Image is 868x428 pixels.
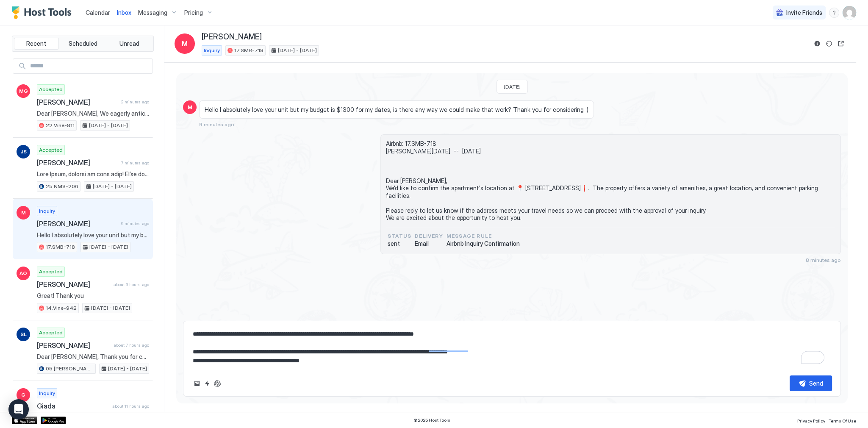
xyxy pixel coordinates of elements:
[46,243,75,251] span: 17.SMB-718
[69,40,97,47] span: Scheduled
[37,280,110,289] span: [PERSON_NAME]
[93,183,132,190] span: [DATE] - [DATE]
[46,122,75,129] span: 22.Vine-811
[121,221,149,226] span: 9 minutes ago
[46,304,77,312] span: 14.Vine-942
[39,268,63,275] span: Accepted
[12,6,75,19] a: Host Tools Logo
[37,353,149,361] span: Dear [PERSON_NAME], Thank you for choosing to stay at our apartment. 📅 I’d like to confirm your r...
[19,87,28,95] span: MG
[415,232,443,240] span: Delivery
[117,9,131,16] span: Inbox
[12,417,37,424] a: App Store
[836,39,846,49] button: Open reservation
[388,232,411,240] span: status
[114,342,149,348] span: about 7 hours ago
[446,240,520,247] span: Airbnb Inquiry Confirmation
[114,282,149,287] span: about 3 hours ago
[415,240,443,247] span: Email
[786,9,822,17] span: Invite Friends
[117,8,131,17] a: Inbox
[112,403,149,409] span: about 11 hours ago
[797,416,825,425] a: Privacy Policy
[806,257,841,263] span: 8 minutes ago
[37,110,149,117] span: Dear [PERSON_NAME], We eagerly anticipate your arrival [DATE] and would appreciate knowing your e...
[812,39,822,49] button: Reservation information
[182,39,188,49] span: M
[199,121,234,128] span: 9 minutes ago
[386,140,835,222] span: Airbnb: 17.SMB-718 [PERSON_NAME][DATE] -- [DATE] Dear [PERSON_NAME], We'd like to confirm the apa...
[192,378,202,389] button: Upload image
[138,9,167,17] span: Messaging
[192,326,832,369] textarea: To enrich screen reader interactions, please activate Accessibility in Grammarly extension settings
[61,38,105,50] button: Scheduled
[121,160,149,166] span: 7 minutes ago
[809,379,823,388] div: Send
[8,399,29,420] div: Open Intercom Messenger
[205,106,588,114] span: Hello I absolutely love your unit but my budget is $1300 for my dates, is there any way we could ...
[797,418,825,423] span: Privacy Policy
[37,170,149,178] span: Lore Ipsum, dolorsi am cons adip! El’se doeiusm te inci utl! Etdol ma ali eni adminimveni qui’no ...
[46,183,78,190] span: 25.NMS-206
[790,375,832,391] button: Send
[202,378,212,389] button: Quick reply
[188,103,192,111] span: M
[413,417,450,423] span: © 2025 Host Tools
[39,389,55,397] span: Inquiry
[504,83,521,90] span: [DATE]
[27,59,153,73] input: Input Field
[37,231,149,239] span: Hello I absolutely love your unit but my budget is $1300 for my dates, is there any way we could ...
[39,86,63,93] span: Accepted
[121,99,149,105] span: 2 minutes ago
[829,8,839,18] div: menu
[26,40,46,47] span: Recent
[278,47,317,54] span: [DATE] - [DATE]
[39,146,63,154] span: Accepted
[89,122,128,129] span: [DATE] - [DATE]
[20,331,27,338] span: SL
[119,40,139,47] span: Unread
[86,9,110,16] span: Calendar
[14,38,59,50] button: Recent
[12,36,154,52] div: tab-group
[37,292,149,300] span: Great! Thank you
[37,220,118,228] span: [PERSON_NAME]
[89,243,128,251] span: [DATE] - [DATE]
[37,98,118,106] span: [PERSON_NAME]
[21,209,26,217] span: M
[46,365,94,372] span: 05.[PERSON_NAME]-617
[234,47,263,54] span: 17.SMB-718
[204,47,220,54] span: Inquiry
[91,304,130,312] span: [DATE] - [DATE]
[37,402,109,410] span: Giada
[829,418,856,423] span: Terms Of Use
[20,148,27,156] span: JS
[37,158,118,167] span: [PERSON_NAME]
[446,232,520,240] span: Message Rule
[824,39,834,49] button: Sync reservation
[21,391,25,399] span: G
[202,32,262,42] span: [PERSON_NAME]
[184,9,203,17] span: Pricing
[843,6,856,19] div: User profile
[86,8,110,17] a: Calendar
[37,341,110,350] span: [PERSON_NAME]
[19,270,27,277] span: AO
[39,329,63,336] span: Accepted
[212,378,222,389] button: ChatGPT Auto Reply
[107,38,152,50] button: Unread
[829,416,856,425] a: Terms Of Use
[388,240,411,247] span: sent
[41,417,66,424] a: Google Play Store
[39,207,55,215] span: Inquiry
[108,365,147,372] span: [DATE] - [DATE]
